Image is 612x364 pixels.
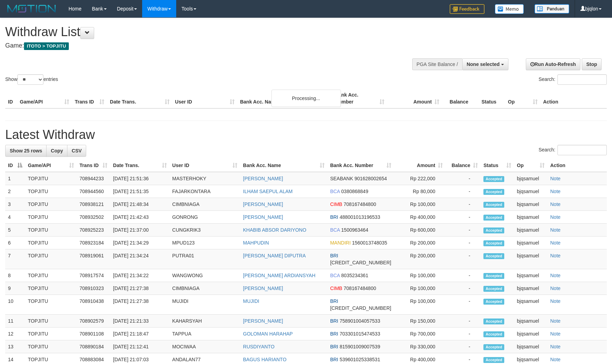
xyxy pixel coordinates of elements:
span: Accepted [483,331,504,337]
span: Accepted [483,286,504,292]
td: Rp 600,000 [394,224,446,237]
span: BCA [330,189,340,194]
span: None selected [467,61,500,67]
div: PGA Site Balance / [412,58,462,70]
td: 708925223 [77,224,111,237]
td: bjqsamuel [514,295,547,315]
input: Search: [557,74,607,85]
th: Action [547,159,607,172]
span: ITOTO > TOPJITU [24,42,69,50]
a: Note [550,298,561,304]
td: Rp 100,000 [394,198,446,211]
th: Trans ID [72,89,107,108]
span: Accepted [483,202,504,208]
th: Balance [442,89,479,108]
th: Bank Acc. Name [237,89,332,108]
td: 708902579 [77,315,111,328]
td: Rp 330,000 [394,340,446,353]
td: [DATE] 21:34:29 [110,237,169,249]
span: BCA [330,227,340,233]
th: Date Trans.: activate to sort column ascending [110,159,169,172]
td: Rp 100,000 [394,282,446,295]
td: 5 [5,224,25,237]
td: 708919061 [77,249,111,269]
a: MAHPUDIN [243,240,269,246]
span: Accepted [483,357,504,363]
a: RUSDIYANTO [243,344,275,349]
input: Search: [557,145,607,155]
td: - [446,224,481,237]
td: TOPJITU [25,315,76,328]
th: User ID [172,89,237,108]
span: CSV [72,148,82,154]
img: MOTION_logo.png [5,3,58,14]
a: [PERSON_NAME] [243,286,283,291]
a: GOLOMAN HARAHAP [243,331,293,337]
td: 13 [5,340,25,353]
td: [DATE] 21:48:34 [110,198,169,211]
h4: Game: [5,42,401,49]
td: MOCIWAA [170,340,240,353]
td: Rp 100,000 [394,295,446,315]
td: CUNGKRIK3 [170,224,240,237]
td: 708923184 [77,237,111,249]
th: Amount [387,89,442,108]
a: [PERSON_NAME] [243,214,283,220]
td: Rp 200,000 [394,249,446,269]
span: CIMB [330,286,342,291]
td: - [446,315,481,328]
td: [DATE] 21:21:33 [110,315,169,328]
td: PUTRA01 [170,249,240,269]
td: TOPJITU [25,282,76,295]
th: Bank Acc. Name: activate to sort column ascending [240,159,327,172]
a: Note [550,176,561,181]
span: Copy 605201018847536 to clipboard [330,260,391,265]
span: Show 25 rows [10,148,42,154]
td: 708932502 [77,211,111,224]
span: BRI [330,253,338,258]
td: 6 [5,237,25,249]
th: Balance: activate to sort column ascending [446,159,481,172]
td: TOPJITU [25,249,76,269]
a: [PERSON_NAME] [243,201,283,207]
td: 2 [5,185,25,198]
td: TOPJITU [25,295,76,315]
a: Note [550,344,561,349]
th: ID: activate to sort column descending [5,159,25,172]
td: KAHARSYAH [170,315,240,328]
th: Trans ID: activate to sort column ascending [77,159,111,172]
td: 11 [5,315,25,328]
td: bjqsamuel [514,237,547,249]
td: WANGWONG [170,269,240,282]
th: Status [479,89,505,108]
a: Show 25 rows [5,145,47,157]
td: 12 [5,328,25,340]
span: Accepted [483,189,504,195]
th: Game/API [17,89,72,108]
label: Show entries [5,74,58,85]
span: Accepted [483,318,504,324]
span: Copy 1500963464 to clipboard [341,227,368,233]
h1: Withdraw List [5,25,401,39]
label: Search: [539,145,607,155]
span: Accepted [483,228,504,233]
span: Accepted [483,176,504,182]
td: bjqsamuel [514,282,547,295]
a: CSV [67,145,86,157]
td: bjqsamuel [514,328,547,340]
span: Accepted [483,344,504,350]
span: Copy 539601025338531 to clipboard [340,357,380,362]
a: Note [550,253,561,258]
a: Note [550,318,561,324]
th: Bank Acc. Number [332,89,387,108]
th: Date Trans. [107,89,172,108]
td: 708890184 [77,340,111,353]
td: FAJARKONTARA [170,185,240,198]
a: Note [550,240,561,246]
img: Button%20Memo.svg [495,4,524,14]
span: Copy 815901009007539 to clipboard [340,344,380,349]
td: 3 [5,198,25,211]
span: Copy 708167484800 to clipboard [344,286,376,291]
a: Note [550,227,561,233]
th: Action [540,89,607,108]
